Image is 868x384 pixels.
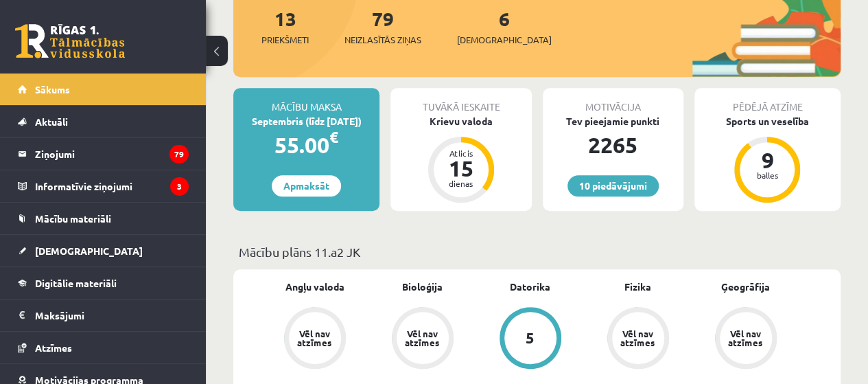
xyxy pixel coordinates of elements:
a: Sports un veselība 9 balles [694,114,841,205]
a: Ģeogrāfija [721,280,770,294]
div: dienas [441,179,482,188]
i: 3 [170,177,189,196]
span: [DEMOGRAPHIC_DATA] [457,33,552,47]
div: Mācību maksa [233,88,379,114]
span: Sākums [35,83,70,95]
a: Fizika [624,280,651,294]
a: Ziņojumi79 [18,138,189,170]
div: Krievu valoda [390,114,531,128]
p: Mācību plāns 11.a2 JK [239,242,835,261]
div: Vēl nav atzīmes [296,329,334,347]
div: Motivācija [543,88,683,114]
a: Datorika [510,280,550,294]
a: Vēl nav atzīmes [584,307,692,372]
div: Tuvākā ieskaite [390,88,531,114]
div: 9 [747,149,788,171]
span: Atzīmes [35,341,72,354]
a: 5 [476,307,584,372]
a: [DEMOGRAPHIC_DATA] [18,235,189,267]
span: [DEMOGRAPHIC_DATA] [35,245,143,257]
span: € [329,127,338,147]
a: Sākums [18,74,189,105]
a: 13Priekšmeti [261,6,309,47]
div: Pēdējā atzīme [694,88,841,114]
a: 79Neizlasītās ziņas [344,6,421,47]
a: Krievu valoda Atlicis 15 dienas [390,114,531,205]
a: Maksājumi [18,300,189,331]
div: 2265 [543,128,683,161]
a: Aktuāli [18,106,189,137]
a: Vēl nav atzīmes [368,307,476,372]
a: 6[DEMOGRAPHIC_DATA] [457,6,552,47]
a: Rīgas 1. Tālmācības vidusskola [15,24,125,58]
a: Digitālie materiāli [18,267,189,299]
a: Apmaksāt [272,175,341,196]
legend: Ziņojumi [35,138,189,170]
legend: Maksājumi [35,300,189,331]
span: Digitālie materiāli [35,277,117,289]
div: Atlicis [441,149,482,157]
span: Aktuāli [35,115,68,128]
span: Priekšmeti [261,33,309,47]
legend: Informatīvie ziņojumi [35,170,189,202]
a: Bioloģija [402,280,443,294]
div: Vēl nav atzīmes [727,329,765,347]
a: Informatīvie ziņojumi3 [18,170,189,202]
a: 10 piedāvājumi [567,175,659,196]
div: 15 [441,157,482,179]
div: 5 [526,330,535,346]
div: Vēl nav atzīmes [619,329,657,347]
div: Sports un veselība [694,114,841,128]
div: balles [747,171,788,179]
a: Angļu valoda [285,280,344,294]
i: 79 [169,145,189,163]
a: Mācību materiāli [18,203,189,234]
span: Neizlasītās ziņas [344,33,421,47]
div: Vēl nav atzīmes [403,329,442,347]
div: Tev pieejamie punkti [543,114,683,128]
div: Septembris (līdz [DATE]) [233,114,379,128]
a: Atzīmes [18,332,189,363]
span: Mācību materiāli [35,212,111,225]
a: Vēl nav atzīmes [692,307,799,372]
a: Vēl nav atzīmes [261,307,368,372]
div: 55.00 [233,128,379,161]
